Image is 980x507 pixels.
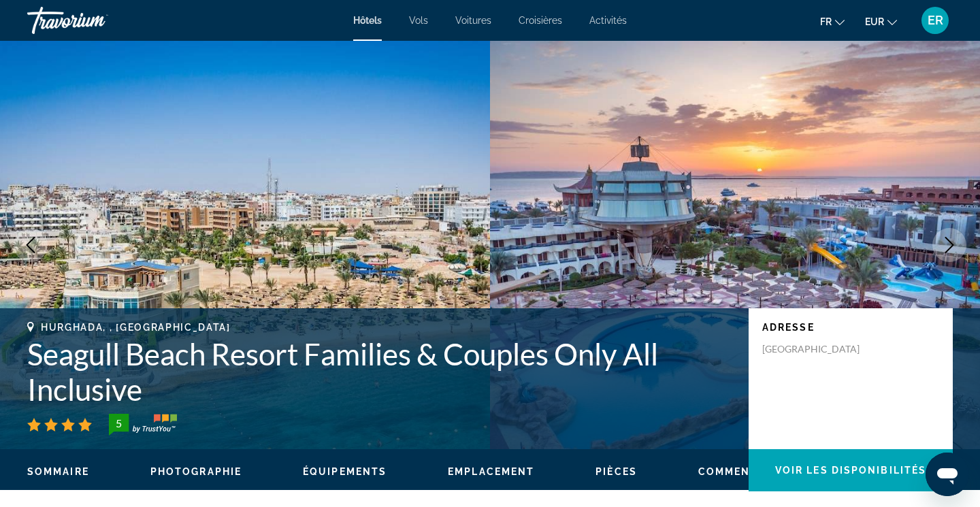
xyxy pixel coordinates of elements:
a: Voitures [455,15,491,26]
a: Croisières [519,15,562,26]
button: Photographie [150,465,242,478]
div: 5 [105,415,132,431]
button: Équipements [303,465,387,478]
span: Pièces [595,466,637,477]
button: Commentaires [698,465,791,478]
span: Voir les disponibilités [775,465,926,476]
p: Adresse [762,322,939,333]
span: Équipements [303,466,387,477]
span: Photographie [150,466,242,477]
a: Travorium [27,3,163,38]
span: Sommaire [27,466,89,477]
button: Change currency [865,12,897,31]
span: fr [820,16,832,27]
img: trustyou-badge-hor.svg [109,414,177,436]
button: Voir les disponibilités [749,449,953,491]
a: Activités [589,15,627,26]
button: Pièces [595,465,637,478]
button: Emplacement [448,465,534,478]
h1: Seagull Beach Resort Families & Couples Only All Inclusive [27,336,735,407]
span: EUR [865,16,884,27]
p: [GEOGRAPHIC_DATA] [762,343,871,355]
button: Sommaire [27,465,89,478]
button: User Menu [917,6,953,35]
button: Change language [820,12,845,31]
iframe: Bouton de lancement de la fenêtre de messagerie [926,453,969,496]
span: ER [928,14,943,27]
span: Emplacement [448,466,534,477]
a: Hôtels [353,15,382,26]
button: Next image [932,228,966,262]
span: Commentaires [698,466,791,477]
span: Hurghada, , [GEOGRAPHIC_DATA] [41,322,231,333]
button: Previous image [14,228,48,262]
a: Vols [409,15,428,26]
